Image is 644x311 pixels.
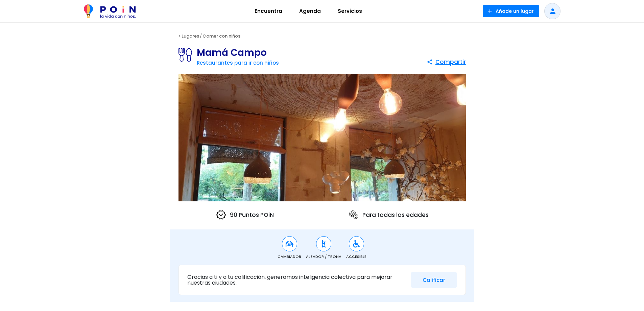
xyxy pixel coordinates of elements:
[483,5,539,17] button: Añade un lugar
[187,274,406,286] p: Gracias a ti y a tu calificación, generamos inteligencia colectiva para mejorar nuestras ciudades.
[352,240,361,248] img: Accesible
[329,3,371,19] a: Servicios
[197,48,279,58] h1: Mamá Campo
[348,209,429,220] p: Para todas las edades
[306,254,341,260] span: Alzador / Trona
[216,209,226,220] img: verified icon
[84,4,136,18] img: POiN
[296,6,324,17] span: Agenda
[335,6,365,17] span: Servicios
[178,48,197,62] img: Restaurantes para ir con niños
[246,3,291,19] a: Encuentra
[182,33,199,39] a: Lugares
[346,254,366,260] span: Accesible
[252,6,285,17] span: Encuentra
[285,240,294,248] img: Cambiador
[348,209,359,220] img: ages icon
[178,74,466,202] img: Mamá Campo
[278,254,301,260] span: Cambiador
[202,33,240,39] a: Comer con niños
[170,31,474,41] div: < /
[291,3,329,19] a: Agenda
[319,240,328,248] img: Alzador / Trona
[197,59,279,66] a: Restaurantes para ir con niños
[427,56,466,68] button: Compartir
[411,272,457,288] button: Calificar
[216,209,274,220] p: 90 Puntos POiN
